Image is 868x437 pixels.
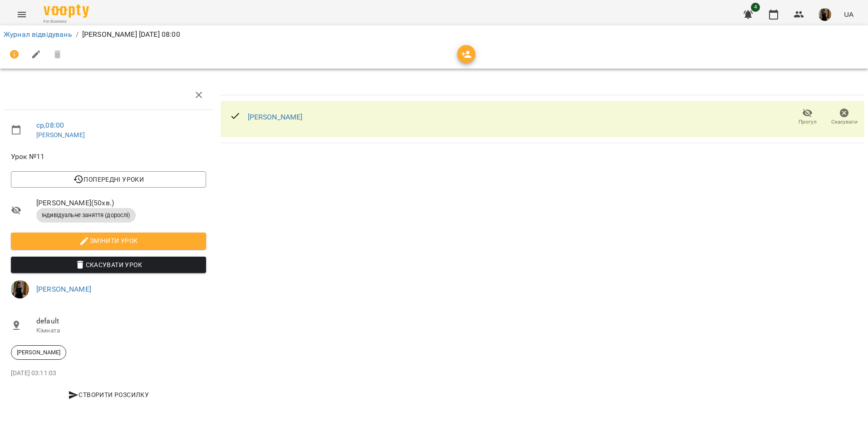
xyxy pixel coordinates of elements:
[11,387,206,403] button: Створити розсилку
[44,5,89,18] img: Voopty Logo
[15,389,202,400] span: Створити розсилку
[36,198,206,209] span: [PERSON_NAME] ( 50 хв. )
[840,6,857,23] button: UA
[11,4,33,25] button: Menu
[248,113,303,121] a: [PERSON_NAME]
[18,235,199,246] span: Змінити урок
[36,285,91,293] a: [PERSON_NAME]
[826,104,863,130] button: Скасувати
[819,8,831,21] img: 283d04c281e4d03bc9b10f0e1c453e6b.jpg
[36,316,206,327] span: default
[789,104,826,130] button: Прогул
[11,345,66,360] div: [PERSON_NAME]
[36,211,136,219] span: Індивідуальне заняття (дорослі)
[751,3,760,12] span: 4
[36,326,206,335] p: Кімната
[11,171,206,188] button: Попередні уроки
[11,348,66,357] span: [PERSON_NAME]
[11,151,206,162] span: Урок №11
[36,131,85,139] a: [PERSON_NAME]
[4,29,864,40] nav: breadcrumb
[11,257,206,273] button: Скасувати Урок
[44,19,89,25] span: For Business
[11,233,206,249] button: Змінити урок
[18,259,199,270] span: Скасувати Урок
[18,174,199,185] span: Попередні уроки
[11,369,206,378] p: [DATE] 03:11:03
[799,118,817,126] span: Прогул
[76,29,79,40] li: /
[82,29,180,40] p: [PERSON_NAME] [DATE] 08:00
[831,118,858,126] span: Скасувати
[844,10,853,19] span: UA
[4,30,72,39] a: Журнал відвідувань
[11,280,29,298] img: 283d04c281e4d03bc9b10f0e1c453e6b.jpg
[36,121,64,129] a: ср , 08:00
